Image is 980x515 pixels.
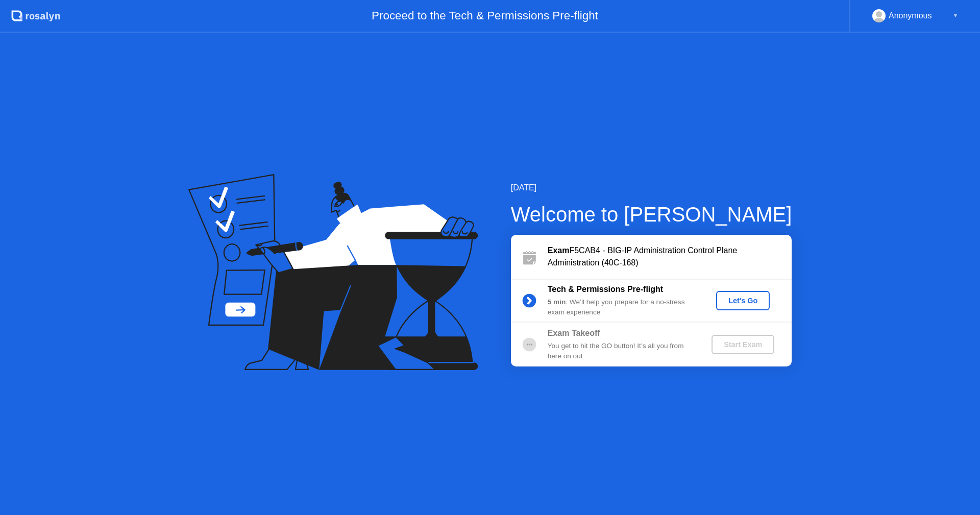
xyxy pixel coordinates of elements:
b: Exam [548,246,570,255]
button: Let's Go [716,291,770,310]
div: Start Exam [716,340,770,349]
b: 5 min [548,298,566,306]
div: Welcome to [PERSON_NAME] [511,199,792,230]
b: Exam Takeoff [548,329,600,337]
button: Start Exam [712,335,774,354]
div: ▼ [953,9,958,22]
b: Tech & Permissions Pre-flight [548,285,663,293]
div: Anonymous [889,9,932,22]
div: Let's Go [720,297,766,305]
div: [DATE] [511,182,792,194]
div: F5CAB4 - BIG-IP Administration Control Plane Administration (40C-168) [548,244,792,269]
div: : We’ll help you prepare for a no-stress exam experience [548,297,695,318]
div: You get to hit the GO button! It’s all you from here on out [548,341,695,362]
